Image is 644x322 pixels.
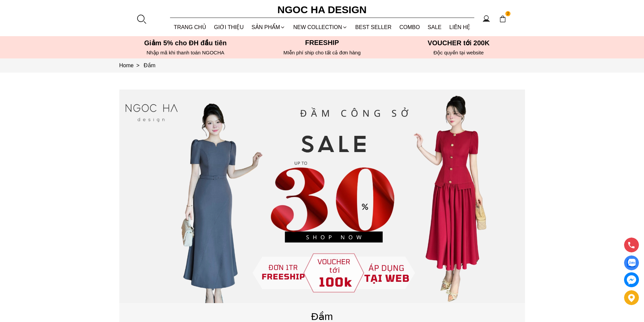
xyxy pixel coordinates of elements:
h6: Độc quyền tại website [392,50,525,56]
h6: MIễn phí ship cho tất cả đơn hàng [256,50,388,56]
span: > [134,63,142,68]
a: GIỚI THIỆU [210,18,247,36]
font: Nhập mã khi thanh toán NGOCHA [147,50,224,55]
h5: VOUCHER tới 200K [392,39,525,47]
a: LIÊN HỆ [446,18,474,36]
a: messenger [624,272,639,287]
div: SẢN PHẨM [247,18,289,36]
font: Giảm 5% cho ĐH đầu tiên [144,39,226,47]
a: Link to Home [119,63,144,68]
a: Combo [396,18,424,36]
a: NEW COLLECTION [289,18,351,36]
a: BEST SELLER [351,18,396,36]
a: Link to Đầm [144,63,156,68]
img: Display image [627,259,636,267]
a: Display image [624,255,639,270]
a: SALE [424,18,445,36]
img: img-CART-ICON-ksit0nf1 [499,15,506,23]
a: Ngoc Ha Design [271,2,373,18]
a: TRANG CHỦ [170,18,210,36]
font: Freeship [305,39,339,46]
span: 2 [505,11,511,17]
